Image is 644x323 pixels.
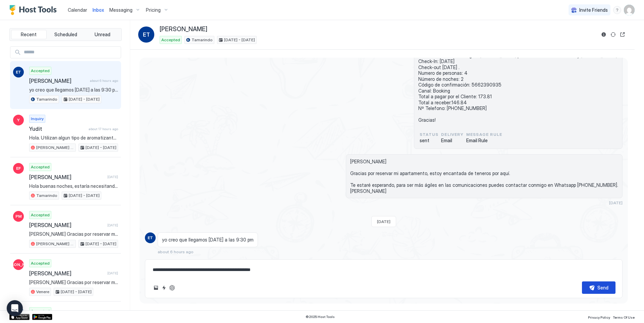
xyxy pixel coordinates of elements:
[86,241,116,247] span: [DATE] - [DATE]
[21,32,37,38] span: Recent
[160,284,168,292] button: Quick reply
[107,271,118,275] span: [DATE]
[152,284,160,292] button: Upload image
[69,96,100,102] span: [DATE] - [DATE]
[31,260,50,266] span: Accepted
[2,262,35,268] span: [PERSON_NAME]
[418,41,618,123] span: [PERSON_NAME] Tienes un nuevo booking de [PERSON_NAME] para Tamarindo Dominicus by [PERSON_NAME]....
[609,31,617,39] button: Sync reservation
[158,249,194,254] span: about 6 hours ago
[31,308,50,314] span: Accepted
[109,7,132,13] span: Messaging
[160,25,207,33] span: [PERSON_NAME]
[36,289,49,295] span: Venere
[107,223,118,227] span: [DATE]
[29,231,118,237] span: [PERSON_NAME] Gracias por reservar mi apartamento, estoy encantada de teneros por aquí. Te estaré...
[377,219,390,224] span: [DATE]
[441,131,464,138] span: Delivery
[466,138,502,144] span: Email Rule
[36,145,74,151] span: [PERSON_NAME] By [PERSON_NAME]
[29,183,118,189] span: Hola buenas noches, estaría necesitando alquilar por unos 13. Sería para dos señoras de 60 años q...
[31,164,50,170] span: Accepted
[69,193,100,199] span: [DATE] - [DATE]
[168,284,176,292] button: ChatGPT Auto Reply
[31,116,44,122] span: Inquiry
[9,314,30,320] a: App Store
[11,30,47,39] button: Recent
[420,131,438,138] span: status
[68,6,87,13] a: Calendar
[7,300,23,316] div: Open Intercom Messenger
[86,145,116,151] span: [DATE] - [DATE]
[148,235,153,241] span: ET
[85,30,120,39] button: Unread
[609,200,623,205] span: [DATE]
[613,313,635,320] a: Terms Of Use
[224,37,255,43] span: [DATE] - [DATE]
[36,241,74,247] span: [PERSON_NAME] By [PERSON_NAME]
[579,7,608,13] span: Invite Friends
[29,125,86,132] span: Yudit
[16,69,21,75] span: ET
[107,175,118,179] span: [DATE]
[600,31,608,39] button: Reservation information
[29,270,105,277] span: [PERSON_NAME]
[624,5,635,15] div: User profile
[29,174,105,180] span: [PERSON_NAME]
[17,117,20,123] span: Y
[93,7,104,13] span: Inbox
[350,159,618,194] span: [PERSON_NAME] Gracias por reservar mi apartamento, estoy encantada de teneros por aquí. Te estaré...
[441,138,464,144] span: Email
[93,6,104,13] a: Inbox
[29,77,87,84] span: [PERSON_NAME]
[9,28,122,41] div: tab-group
[619,31,627,39] button: Open reservation
[31,68,50,74] span: Accepted
[582,281,615,294] button: Send
[90,78,118,83] span: about 6 hours ago
[161,37,180,43] span: Accepted
[32,314,52,320] a: Google Play Store
[146,7,161,13] span: Pricing
[16,165,21,171] span: EF
[588,315,610,319] span: Privacy Policy
[306,315,335,319] span: © 2025 Host Tools
[61,289,92,295] span: [DATE] - [DATE]
[9,5,60,15] a: Host Tools Logo
[192,37,213,43] span: Tamarindo
[36,96,57,102] span: Tamarindo
[588,313,610,320] a: Privacy Policy
[29,279,118,285] span: [PERSON_NAME] Gracias por reservar mi apartamento, estoy encantada de teneros por aquí. Te estaré...
[613,315,635,319] span: Terms Of Use
[597,284,608,291] div: Send
[95,32,110,38] span: Unread
[15,213,22,219] span: PM
[143,31,150,39] span: ET
[29,222,105,228] span: [PERSON_NAME]
[31,212,50,218] span: Accepted
[36,193,57,199] span: Tamarindo
[162,237,254,243] span: yo creo que llegamos [DATE] a las 9:30 pm
[466,131,502,138] span: Message Rule
[68,7,87,13] span: Calendar
[54,32,77,38] span: Scheduled
[21,47,121,58] input: Input Field
[420,138,438,144] span: sent
[29,135,118,141] span: Hola. Utilizan algun tipo de aromatizantes u olores en el apartamento
[613,6,621,14] div: menu
[48,30,84,39] button: Scheduled
[89,127,118,131] span: about 17 hours ago
[29,87,118,93] span: yo creo que llegamos [DATE] a las 9:30 pm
